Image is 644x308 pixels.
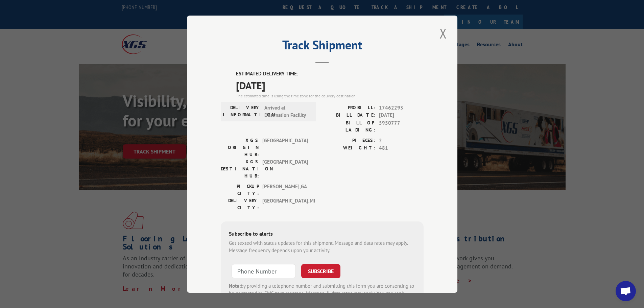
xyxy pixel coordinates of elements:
[221,197,259,211] label: DELIVERY CITY:
[262,197,308,211] span: [GEOGRAPHIC_DATA] , MI
[223,104,261,119] label: DELIVERY INFORMATION:
[232,264,296,278] input: Phone Number
[229,239,415,254] div: Get texted with status updates for this shipment. Message and data rates may apply. Message frequ...
[229,282,415,305] div: by providing a telephone number and submitting this form you are consenting to be contacted by SM...
[379,119,424,133] span: 5950777
[229,229,415,239] div: Subscribe to alerts
[262,158,308,179] span: [GEOGRAPHIC_DATA]
[221,183,259,197] label: PICKUP CITY:
[322,112,376,119] label: BILL DATE:
[379,144,424,152] span: 481
[379,104,424,112] span: 17462293
[262,137,308,158] span: [GEOGRAPHIC_DATA]
[262,183,308,197] span: [PERSON_NAME] , GA
[322,104,376,112] label: PROBILL:
[322,119,376,133] label: BILL OF LADING:
[221,158,259,179] label: XGS DESTINATION HUB:
[221,137,259,158] label: XGS ORIGIN HUB:
[236,93,424,99] div: The estimated time is using the time zone for the delivery destination.
[264,104,310,119] span: Arrived at Destination Facility
[379,112,424,119] span: [DATE]
[322,144,376,152] label: WEIGHT:
[437,24,449,43] button: Close modal
[221,40,424,53] h2: Track Shipment
[236,77,424,93] span: [DATE]
[301,264,340,278] button: SUBSCRIBE
[236,70,424,78] label: ESTIMATED DELIVERY TIME:
[616,281,636,301] a: Open chat
[229,282,241,289] strong: Note:
[379,137,424,144] span: 2
[322,137,376,144] label: PIECES:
